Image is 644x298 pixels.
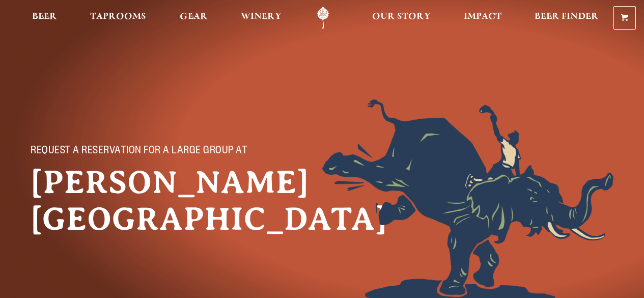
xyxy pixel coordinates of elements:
[528,7,605,30] a: Beer Finder
[31,164,275,237] h1: [PERSON_NAME][GEOGRAPHIC_DATA]
[25,7,64,30] a: Beer
[31,146,255,158] p: Request a reservation for a large group at
[457,7,508,30] a: Impact
[234,7,288,30] a: Winery
[535,13,599,21] span: Beer Finder
[464,13,501,21] span: Impact
[241,13,282,21] span: Winery
[32,13,57,21] span: Beer
[180,13,208,21] span: Gear
[304,7,342,30] a: Odell Home
[372,13,431,21] span: Our Story
[366,7,437,30] a: Our Story
[90,13,146,21] span: Taprooms
[83,7,153,30] a: Taprooms
[173,7,214,30] a: Gear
